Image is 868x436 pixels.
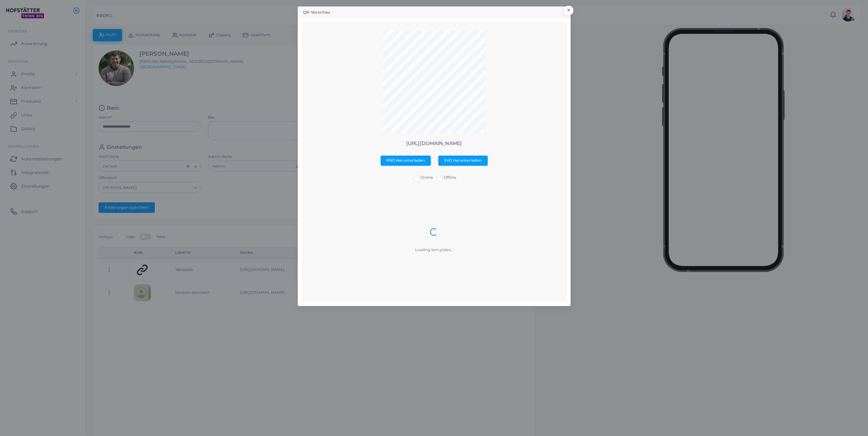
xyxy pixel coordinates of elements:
p: Loading templates... [415,247,453,253]
span: SVG Herunterladen [444,158,482,163]
span: Offline [444,175,457,180]
p: [URL][DOMAIN_NAME] [307,141,561,146]
span: Online [421,175,433,180]
button: SVG Herunterladen [438,156,488,166]
button: Close [564,6,573,15]
button: PNG Herunterladen [381,156,431,166]
h5: QR-Vorschau [303,10,330,15]
span: PNG Herunterladen [386,158,425,163]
